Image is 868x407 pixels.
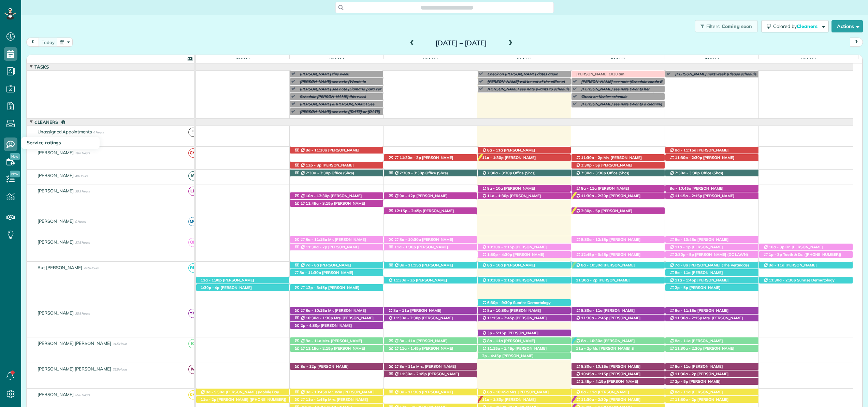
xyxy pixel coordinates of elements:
[290,200,383,207] div: [STREET_ADDRESS]
[487,252,512,257] span: 1:30p - 4:30p
[487,308,509,313] span: 8a - 10:30a
[576,338,635,348] span: [PERSON_NAME] ([PHONE_NUMBER])
[305,338,322,343] span: 8a - 11a
[384,244,477,251] div: [STREET_ADDRESS]
[394,208,422,213] span: 12:15p - 2:45p
[384,170,477,177] div: 11940 [US_STATE] 181 - Fairhope, AL, 36532
[669,346,734,355] span: [PERSON_NAME] ([PHONE_NUMBER])
[305,163,322,168] span: 12p - 3p
[290,269,383,276] div: [STREET_ADDRESS][PERSON_NAME]
[487,171,512,175] span: 7:30a - 3:30p
[296,87,381,101] span: [PERSON_NAME] see note (Llamarla para ver si quiere que se le limpie en la tarde el dia [PERSON_N...
[294,201,365,210] span: [PERSON_NAME] ([PHONE_NUMBER])
[487,390,509,394] span: 8a - 10:45a
[399,364,416,369] span: 8a - 11a
[665,370,758,378] div: [STREET_ADDRESS]
[576,372,640,381] span: [PERSON_NAME] ([PHONE_NUMBER])
[572,315,665,322] div: [STREET_ADDRESS]
[581,364,608,369] span: 8:30a - 10:15a
[759,251,853,258] div: [STREET_ADDRESS]
[576,237,640,247] span: [PERSON_NAME] ([PHONE_NUMBER])
[761,20,829,32] button: Colored byCleaners
[384,262,477,269] div: [STREET_ADDRESS]
[763,245,837,254] span: Dr. [PERSON_NAME] ([PHONE_NUMBER], [PHONE_NUMBER])
[294,237,366,247] span: Mr. [PERSON_NAME] ([PHONE_NUMBER])
[581,338,603,343] span: 8a - 10:30a
[196,277,290,284] div: [STREET_ADDRESS]
[759,277,853,284] div: [STREET_ADDRESS][PERSON_NAME]
[399,263,421,267] span: 8a - 11:15a
[669,285,720,295] span: [PERSON_NAME] ([PHONE_NUMBER])
[384,277,477,284] div: [STREET_ADDRESS]
[669,171,723,180] span: Office (Shcs) ([PHONE_NUMBER])
[669,379,720,389] span: [PERSON_NAME] ([PHONE_NUMBER])
[572,370,665,378] div: [STREET_ADDRESS][PERSON_NAME][PERSON_NAME]
[572,207,665,215] div: [STREET_ADDRESS]
[773,23,820,29] span: Colored by
[576,316,640,325] span: [PERSON_NAME] ([PHONE_NUMBER])
[669,237,728,247] span: [PERSON_NAME] ([PHONE_NUMBER])
[388,278,447,287] span: [PERSON_NAME] ([PHONE_NUMBER])
[290,307,383,314] div: [STREET_ADDRESS]
[388,372,459,381] span: [PERSON_NAME] ([PHONE_NUMBER])
[665,284,758,291] div: [STREET_ADDRESS]
[665,363,758,370] div: [STREET_ADDRESS]
[299,270,321,275] span: 8a - 11:30a
[482,148,535,157] span: [PERSON_NAME] ([PHONE_NUMBER])
[669,148,728,157] span: [PERSON_NAME] ([PHONE_NUMBER])
[576,364,640,374] span: [PERSON_NAME] ([PHONE_NUMBER])
[780,252,842,257] span: Tooth & Co. ([PHONE_NUMBER])
[665,236,758,243] div: [STREET_ADDRESS]
[581,237,608,242] span: 8:30a - 12:15p
[200,278,254,287] span: [PERSON_NAME] ([PHONE_NUMBER])
[294,270,353,280] span: [PERSON_NAME] ([PHONE_NUMBER])
[296,102,377,121] span: [PERSON_NAME] & [PERSON_NAME] See note (Move [PERSON_NAME] for [DATE] & [PERSON_NAME] for [DATE]....
[665,315,758,322] div: [STREET_ADDRESS]
[675,346,702,351] span: 11:30a - 2:30p
[578,102,662,111] span: [PERSON_NAME] see note (Wants a cleaning early this week if possible)
[572,389,665,396] div: [STREET_ADDRESS]
[300,323,320,328] span: 2p - 4:30p
[294,390,374,399] span: Mr. Win [PERSON_NAME] ([PHONE_NUMBER], [PHONE_NUMBER])
[665,337,758,345] div: [STREET_ADDRESS]
[763,278,834,287] span: Sunrise Dermatology ([PHONE_NUMBER])
[578,87,662,106] span: [PERSON_NAME] see note (Wants her appointments moved to mornings or earlier in the day so the cle...
[665,277,758,284] div: [STREET_ADDRESS][PERSON_NAME]
[576,155,642,165] span: Ms. [PERSON_NAME] ([PHONE_NUMBER])
[484,79,565,89] span: [PERSON_NAME] will be out of the office at 10 am has meeting with clients
[576,346,645,361] span: Mr. [PERSON_NAME] & [PERSON_NAME] ([PHONE_NUMBER], [PHONE_NUMBER])
[576,278,630,287] span: [PERSON_NAME] ([PHONE_NUMBER])
[294,338,362,348] span: Mrs. [PERSON_NAME] ([PHONE_NUMBER])
[669,308,728,318] span: [PERSON_NAME] ([PHONE_NUMBER])
[478,299,571,306] div: [STREET_ADDRESS][PERSON_NAME]
[581,193,608,198] span: 11:30a - 2:30p
[675,364,691,369] span: 8a - 11a
[665,389,758,396] div: [STREET_ADDRESS][PERSON_NAME]
[675,245,691,249] span: 11a - 1p
[296,72,349,76] span: [PERSON_NAME] this week
[572,363,665,370] div: [STREET_ADDRESS]
[576,163,632,172] span: [PERSON_NAME] ([PHONE_NUMBER])
[669,186,723,195] span: [PERSON_NAME] ([PHONE_NUMBER])
[675,252,694,257] span: 2:30p - 5p
[290,162,383,169] div: [STREET_ADDRESS]
[478,352,571,360] div: [STREET_ADDRESS]
[478,307,571,314] div: [STREET_ADDRESS]
[572,262,665,269] div: [STREET_ADDRESS]
[300,364,317,369] span: 8a - 12p
[675,237,697,242] span: 8a - 10:45a
[482,353,502,358] span: 2p - 4:45p
[831,20,863,32] button: Actions
[675,285,689,290] span: 2p - 5p
[581,208,601,213] span: 2:30p - 5p
[393,308,409,313] span: 8a - 11a
[296,109,380,119] span: [PERSON_NAME] see note ([DATE] or [DATE] afternoon only)
[399,372,427,376] span: 11:30a - 2:45p
[487,338,503,343] span: 8a - 11a
[399,171,425,175] span: 7:30a - 3:30p
[581,186,597,191] span: 8a - 11a
[581,316,608,320] span: 11:30a - 2:45p
[384,345,477,352] div: [STREET_ADDRESS]
[296,79,381,99] span: [PERSON_NAME] see note (Wants to reschedule 9/25 clean to either 9/19 afternoon or 9/20 morning o...
[294,308,366,318] span: Mr. [PERSON_NAME] ([PHONE_NUMBER])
